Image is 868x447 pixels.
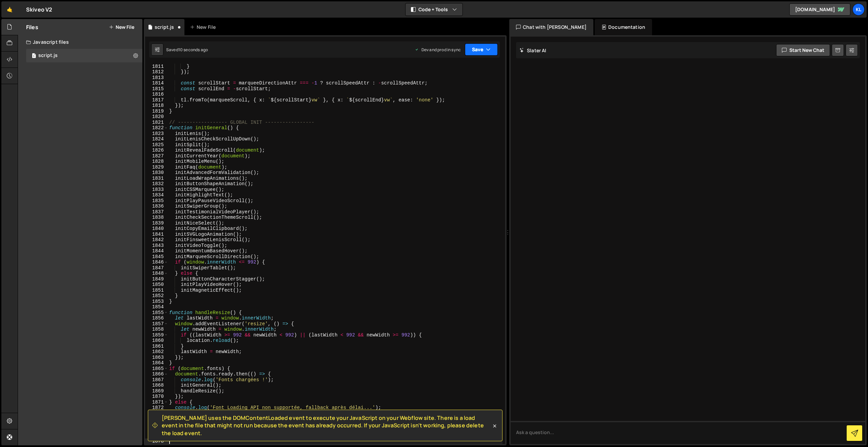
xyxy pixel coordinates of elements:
div: 1834 [145,192,168,198]
div: 1811 [145,64,168,70]
div: 1814 [145,80,168,86]
h2: Files [26,23,38,31]
div: 1841 [145,232,168,237]
div: 1818 [145,103,168,109]
div: 1874 [145,416,168,422]
div: New File [190,24,218,31]
div: 1822 [145,125,168,131]
button: Save [465,43,498,56]
div: 1823 [145,131,168,137]
div: 1820 [145,114,168,120]
div: 1862 [145,349,168,355]
div: 1875 [145,422,168,428]
div: 1850 [145,282,168,288]
button: Start new chat [776,44,830,56]
div: 1869 [145,388,168,394]
div: 1826 [145,148,168,153]
button: New File [109,24,134,30]
div: 1830 [145,170,168,176]
div: 1819 [145,109,168,114]
div: 1821 [145,120,168,125]
div: 1813 [145,75,168,81]
div: 1816 [145,92,168,97]
div: 1845 [145,254,168,260]
a: 🤙 [1,1,18,18]
div: 1876 [145,427,168,433]
div: 1859 [145,332,168,338]
span: [PERSON_NAME] uses the DOMContentLoaded event to execute your JavaScript on your Webflow site. Th... [162,414,491,437]
div: 1856 [145,315,168,321]
div: 1866 [145,371,168,377]
div: 1852 [145,293,168,299]
div: Dev and prod in sync [415,47,461,53]
div: Skiveo V2 [26,5,52,14]
a: Kl [852,3,865,16]
div: 1836 [145,203,168,209]
div: 1851 [145,288,168,293]
div: 1843 [145,243,168,249]
div: 1835 [145,198,168,204]
div: 1863 [145,355,168,361]
div: 1860 [145,338,168,344]
div: 1831 [145,176,168,181]
div: 1846 [145,259,168,265]
div: 1817 [145,97,168,103]
div: 1842 [145,237,168,243]
div: 1853 [145,299,168,305]
div: 1861 [145,344,168,349]
div: 1855 [145,310,168,316]
div: 1865 [145,366,168,372]
div: 1824 [145,136,168,142]
div: Javascript files [18,35,142,49]
div: 1828 [145,159,168,164]
div: 1871 [145,400,168,405]
div: 16336/44160.js [26,49,142,62]
div: 1873 [145,411,168,416]
div: 1868 [145,383,168,388]
div: 1854 [145,304,168,310]
div: 1864 [145,360,168,366]
div: 10 seconds ago [178,47,208,53]
div: 1839 [145,220,168,226]
div: 1847 [145,265,168,271]
div: 1838 [145,215,168,220]
div: 1872 [145,405,168,411]
div: Chat with [PERSON_NAME] [509,19,593,35]
div: script.js [38,53,58,59]
div: Saved [166,47,208,53]
div: 1837 [145,209,168,215]
div: 1858 [145,327,168,332]
div: 1829 [145,164,168,170]
div: 1832 [145,181,168,187]
div: 1870 [145,394,168,400]
div: 1849 [145,276,168,282]
h2: Slater AI [519,47,547,54]
div: 1825 [145,142,168,148]
span: 1 [32,54,36,59]
div: 1848 [145,271,168,276]
div: 1827 [145,153,168,159]
div: 1867 [145,377,168,383]
div: 1878 [145,439,168,444]
div: 1877 [145,433,168,439]
div: 1844 [145,248,168,254]
div: 1840 [145,226,168,232]
div: 1812 [145,69,168,75]
div: Documentation [595,19,652,35]
a: [DOMAIN_NAME] [789,3,850,16]
button: Code + Tools [406,3,462,16]
div: 1833 [145,187,168,193]
div: 1815 [145,86,168,92]
div: script.js [155,24,174,31]
div: 1857 [145,321,168,327]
